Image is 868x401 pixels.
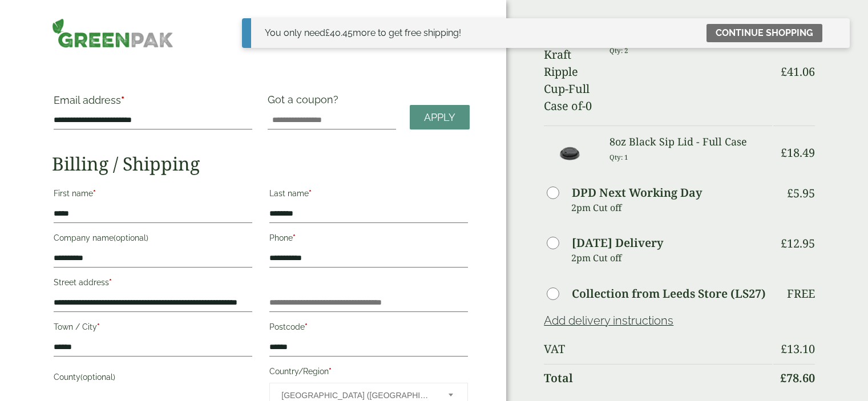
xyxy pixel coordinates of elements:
[54,369,252,388] label: County
[781,236,787,251] span: £
[54,319,252,338] label: Town / City
[572,187,702,199] label: DPD Next Working Day
[781,64,787,79] span: £
[544,314,673,327] a: Add delivery instructions
[781,64,815,79] bdi: 41.06
[97,322,100,331] abbr: required
[410,105,470,129] a: Apply
[787,185,793,201] span: £
[80,372,115,382] span: (optional)
[309,189,312,198] abbr: required
[305,322,308,331] abbr: required
[609,136,772,148] h3: 8oz Black Sip Lid - Full Case
[265,26,461,40] div: You only need more to get free shipping!
[54,274,252,294] label: Street address
[787,287,815,301] p: Free
[544,335,772,363] th: VAT
[109,278,112,287] abbr: required
[121,94,124,106] abbr: required
[706,24,822,42] a: Continue shopping
[572,237,663,249] label: [DATE] Delivery
[571,199,772,216] p: 2pm Cut off
[52,18,173,48] img: GreenPak Supplies
[325,27,353,38] span: 40.45
[571,249,772,266] p: 2pm Cut off
[609,153,628,161] small: Qty: 1
[787,185,815,201] bdi: 5.95
[269,363,468,383] label: Country/Region
[781,145,815,160] bdi: 18.49
[329,367,332,376] abbr: required
[424,111,455,124] span: Apply
[544,364,772,392] th: Total
[114,233,148,242] span: (optional)
[93,189,96,198] abbr: required
[780,370,815,386] bdi: 78.60
[781,341,815,357] bdi: 13.10
[293,233,296,242] abbr: required
[269,230,468,249] label: Phone
[54,230,252,249] label: Company name
[325,27,330,38] span: £
[54,95,252,111] label: Email address
[54,185,252,205] label: First name
[268,94,343,111] label: Got a coupon?
[780,370,786,386] span: £
[269,185,468,205] label: Last name
[781,341,787,357] span: £
[269,319,468,338] label: Postcode
[572,288,766,299] label: Collection from Leeds Store (LS27)
[544,29,596,115] img: 8oz Kraft Ripple Cup-Full Case of-0
[781,145,787,160] span: £
[52,153,470,175] h2: Billing / Shipping
[781,236,815,251] bdi: 12.95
